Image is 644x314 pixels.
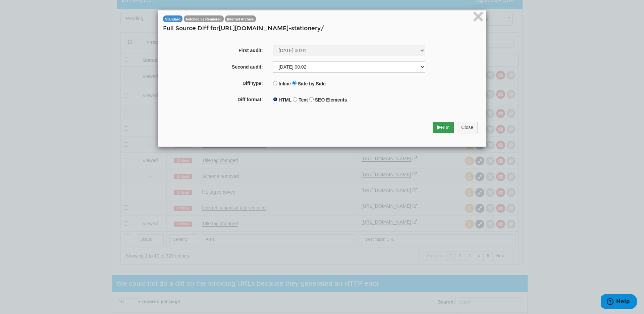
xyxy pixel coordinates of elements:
[184,15,224,22] span: Source diff between raw HTTP and Rendered HTML
[298,80,326,87] label: Side by Side
[163,24,481,33] h4: Full Source Diff for
[299,96,308,103] label: Text
[160,94,268,103] label: Diff format:
[601,294,637,311] iframe: Opens a widget where you can find more information
[160,61,268,70] label: Second audit:
[279,96,292,103] label: HTML
[160,45,268,54] label: First audit:
[225,15,256,22] span: Source diff between raw HTTP and Internet Archive
[457,122,478,133] button: Close
[472,5,484,28] span: ×
[219,25,288,32] span: [URL][DOMAIN_NAME]
[433,122,454,133] button: Run
[279,80,291,87] label: Inline
[163,15,182,22] span: Source diff between different audits
[472,11,484,24] button: Close
[160,78,268,87] label: Diff type:
[315,96,347,103] label: SEO Elements
[288,25,324,32] span: -stationery/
